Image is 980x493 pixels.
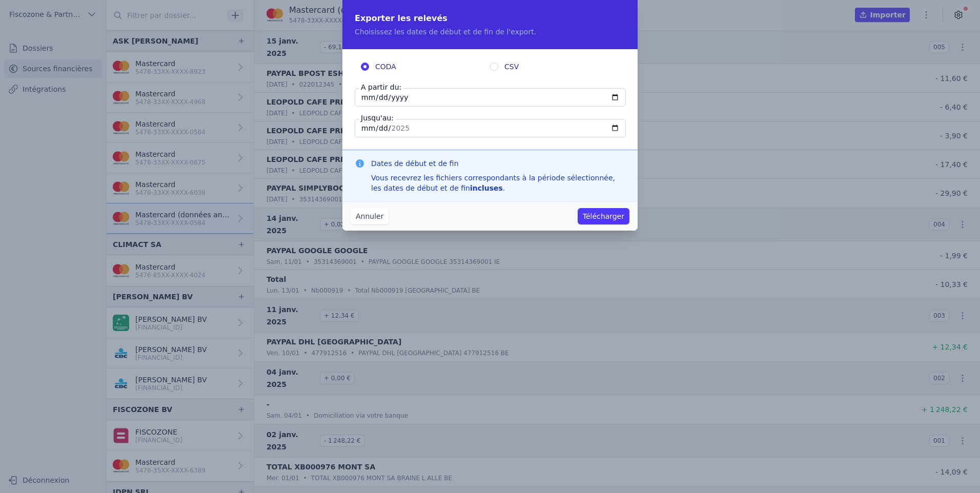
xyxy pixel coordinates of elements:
[361,63,369,71] input: CODA
[578,208,629,224] button: Télécharger
[371,173,625,193] div: Vous recevrez les fichiers correspondants à la période sélectionnée, les dates de début et de fin .
[359,113,396,123] label: Jusqu'au:
[359,82,403,92] label: A partir du:
[375,61,396,72] span: CODA
[470,184,503,192] strong: incluses
[490,63,498,71] input: CSV
[361,61,490,72] label: CODA
[504,61,519,72] span: CSV
[490,61,619,72] label: CSV
[355,12,625,25] h2: Exporter les relevés
[355,27,625,37] p: Choisissez les dates de début et de fin de l'export.
[371,158,625,169] h3: Dates de début et de fin
[351,208,389,224] button: Annuler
